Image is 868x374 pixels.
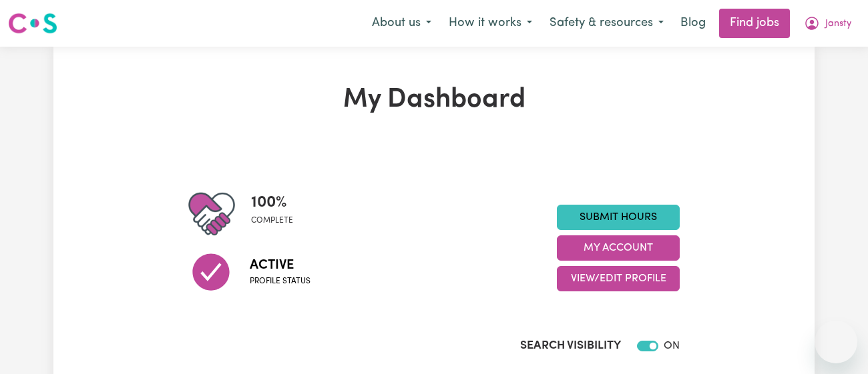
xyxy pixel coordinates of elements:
[825,17,851,31] span: Jansty
[557,266,680,291] button: View/Edit Profile
[251,191,293,215] span: 100 %
[520,337,621,355] label: Search Visibility
[8,8,57,39] a: Careseekers logo
[188,84,680,116] h1: My Dashboard
[719,9,790,38] a: Find jobs
[795,9,860,37] button: My Account
[664,341,680,351] span: ON
[251,191,304,237] div: Profile completeness: 100%
[541,9,672,37] button: Safety & resources
[363,9,440,37] button: About us
[250,275,310,287] span: Profile status
[251,215,293,227] span: complete
[8,11,57,35] img: Careseekers logo
[672,9,714,38] a: Blog
[250,255,310,275] span: Active
[557,235,680,261] button: My Account
[557,205,680,230] a: Submit Hours
[815,321,857,363] iframe: Button to launch messaging window
[440,9,541,37] button: How it works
